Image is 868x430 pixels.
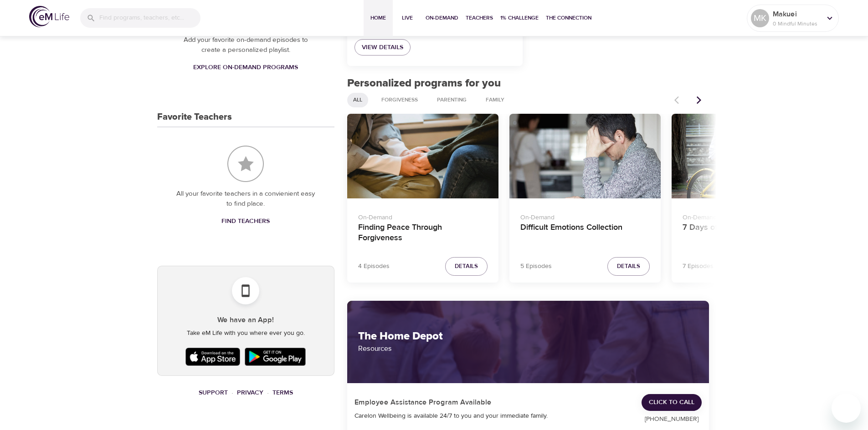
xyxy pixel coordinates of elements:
[237,389,263,397] a: Privacy
[157,387,334,399] nav: breadcrumb
[466,13,493,23] span: Teachers
[751,9,769,27] div: MK
[773,20,821,28] p: 0 Mindful Minutes
[193,62,298,73] span: Explore On-Demand Programs
[375,93,424,107] div: Forgiveness
[157,112,232,122] h3: Favorite Teachers
[455,261,478,272] span: Details
[218,213,273,230] a: Find Teachers
[267,387,269,399] li: ·
[672,114,823,199] button: 7 Days of Mindful Parenting
[358,262,390,271] p: 4 Episodes
[354,398,492,407] h5: Employee Assistance Program Available
[354,39,411,56] a: View Details
[358,209,488,223] p: On-Demand
[607,257,650,276] button: Details
[431,93,473,107] div: Parenting
[617,261,640,272] span: Details
[832,394,861,423] iframe: Button to launch messaging window
[347,93,368,107] div: All
[99,8,200,28] input: Find programs, teachers, etc...
[175,189,316,209] p: All your favorite teachers in a convienient easy to find place.
[227,146,264,182] img: Favorite Teachers
[221,216,270,227] span: Find Teachers
[199,389,228,397] a: Support
[190,59,302,76] a: Explore On-Demand Programs
[358,223,488,244] h4: Finding Peace Through Forgiveness
[480,93,510,107] div: Family
[362,42,403,53] span: View Details
[509,114,661,199] button: Difficult Emotions Collection
[347,114,498,199] button: Finding Peace Through Forgiveness
[689,90,709,110] button: Next items
[520,223,650,244] h4: Difficult Emotions Collection
[272,389,293,397] a: Terms
[347,77,709,90] h2: Personalized programs for you
[546,13,591,23] span: The Connection
[683,223,812,244] h4: 7 Days of Mindful Parenting
[520,209,650,223] p: On-Demand
[183,345,242,368] img: Apple App Store
[445,257,488,276] button: Details
[175,35,316,56] p: Add your favorite on-demand episodes to create a personalized playlist.
[642,415,702,424] p: [PHONE_NUMBER]
[242,345,308,368] img: Google Play Store
[500,13,539,23] span: 1% Challenge
[683,262,714,271] p: 7 Episodes
[426,13,458,23] span: On-Demand
[348,96,368,104] span: All
[520,262,552,271] p: 5 Episodes
[773,9,821,20] p: Makuei
[480,96,510,104] span: Family
[396,13,418,23] span: Live
[231,387,233,399] li: ·
[165,329,327,338] p: Take eM Life with you where ever you go.
[376,96,423,104] span: Forgiveness
[367,13,389,23] span: Home
[642,394,702,411] a: Click to Call
[649,397,694,408] span: Click to Call
[29,6,69,27] img: logo
[683,209,812,223] p: On-Demand
[431,96,472,104] span: Parenting
[358,330,699,343] h2: The Home Depot
[358,343,699,354] p: Resources
[165,315,327,325] h5: We have an App!
[354,411,631,420] div: Carelon Wellbeing is available 24/7 to you and your immediate family.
